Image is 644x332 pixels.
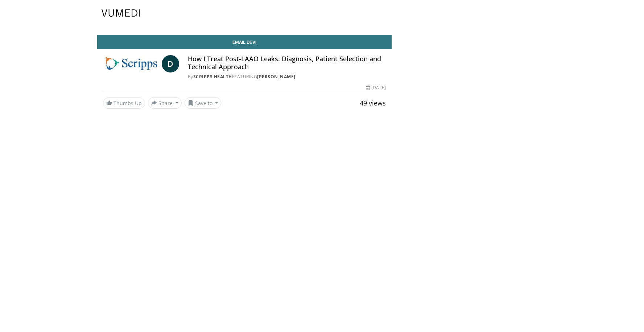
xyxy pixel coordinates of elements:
div: By FEATURING [188,74,386,80]
a: D [162,55,179,72]
span: 49 views [360,99,386,107]
a: Email Devi [97,35,392,49]
button: Save to [185,97,222,109]
h4: How I Treat Post-LAAO Leaks: Diagnosis, Patient Selection and Technical Approach [188,55,386,71]
a: Scripps Health [193,74,232,80]
div: [DATE] [366,84,385,91]
button: Share [148,97,182,109]
a: [PERSON_NAME] [257,74,296,80]
a: Thumbs Up [103,97,145,109]
img: VuMedi Logo [102,9,140,17]
img: Scripps Health [103,55,159,72]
